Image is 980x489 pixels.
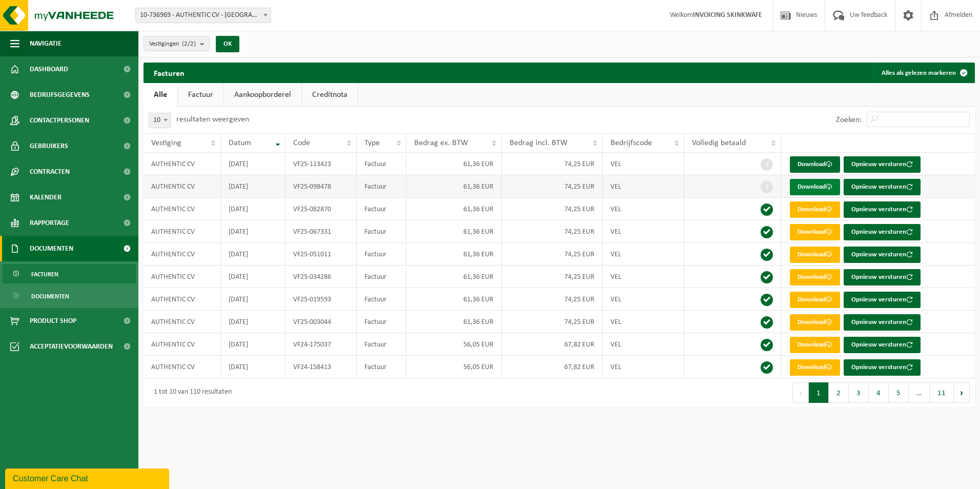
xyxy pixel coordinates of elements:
td: VEL [603,288,684,311]
td: AUTHENTIC CV [144,333,221,356]
td: 74,25 EUR [502,243,603,266]
button: 5 [889,382,909,403]
td: AUTHENTIC CV [144,198,221,220]
span: Bedrijfsgegevens [30,82,90,108]
td: AUTHENTIC CV [144,243,221,266]
td: VEL [603,175,684,198]
button: 11 [930,382,954,403]
button: 1 [809,382,829,403]
td: AUTHENTIC CV [144,153,221,175]
span: Documenten [31,287,69,306]
a: Download [790,224,840,240]
td: [DATE] [221,153,285,175]
td: VF25-082870 [285,198,357,220]
td: VEL [603,266,684,288]
td: 61,36 EUR [406,311,502,333]
td: 74,25 EUR [502,153,603,175]
button: Opnieuw versturen [844,292,921,308]
td: VEL [603,311,684,333]
a: Factuur [178,83,223,107]
td: Factuur [357,153,406,175]
td: VF25-034286 [285,266,357,288]
span: Bedrag incl. BTW [509,139,567,147]
td: AUTHENTIC CV [144,311,221,333]
td: AUTHENTIC CV [144,175,221,198]
button: Opnieuw versturen [844,314,921,331]
button: Opnieuw versturen [844,224,921,240]
td: AUTHENTIC CV [144,220,221,243]
td: 56,05 EUR [406,356,502,378]
button: Opnieuw versturen [844,247,921,263]
td: VF24-175037 [285,333,357,356]
a: Facturen [3,264,136,283]
td: Factuur [357,266,406,288]
td: [DATE] [221,266,285,288]
span: Type [364,139,380,147]
a: Download [790,337,840,353]
a: Download [790,201,840,218]
span: Contracten [30,159,70,185]
td: Factuur [357,356,406,378]
td: 61,36 EUR [406,243,502,266]
a: Documenten [3,286,136,305]
span: 10-736969 - AUTHENTIC CV - HANSBEKE [136,8,271,23]
td: VF25-019593 [285,288,357,311]
a: Download [790,247,840,263]
span: Bedrag ex. BTW [414,139,468,147]
td: VEL [603,153,684,175]
td: VEL [603,243,684,266]
span: Facturen [31,264,58,284]
td: Factuur [357,220,406,243]
td: 67,82 EUR [502,356,603,378]
td: VEL [603,356,684,378]
td: 74,25 EUR [502,311,603,333]
a: Download [790,179,840,195]
span: 10 [149,113,171,128]
td: Factuur [357,311,406,333]
td: VEL [603,198,684,220]
td: 74,25 EUR [502,198,603,220]
td: 61,36 EUR [406,198,502,220]
label: resultaten weergeven [176,115,249,124]
td: AUTHENTIC CV [144,266,221,288]
button: Opnieuw versturen [844,359,921,376]
td: AUTHENTIC CV [144,288,221,311]
td: 61,36 EUR [406,220,502,243]
td: [DATE] [221,175,285,198]
td: Factuur [357,175,406,198]
td: Factuur [357,243,406,266]
a: Download [790,292,840,308]
td: [DATE] [221,333,285,356]
span: Gebruikers [30,133,68,159]
td: Factuur [357,198,406,220]
label: Zoeken: [836,116,862,124]
td: 61,36 EUR [406,153,502,175]
a: Download [790,314,840,331]
td: VF25-003044 [285,311,357,333]
td: VF25-067331 [285,220,357,243]
td: [DATE] [221,220,285,243]
td: 61,36 EUR [406,266,502,288]
span: Datum [229,139,251,147]
button: 3 [849,382,869,403]
td: VF25-113423 [285,153,357,175]
span: Volledig betaald [692,139,746,147]
count: (2/2) [182,40,196,47]
td: VF25-051011 [285,243,357,266]
td: 74,25 EUR [502,288,603,311]
span: Code [293,139,310,147]
h2: Facturen [144,63,195,83]
span: 10 [149,113,171,128]
td: [DATE] [221,311,285,333]
td: [DATE] [221,356,285,378]
strong: INVOICING SKINKWAFE [693,11,762,19]
span: Documenten [30,236,73,261]
button: Opnieuw versturen [844,156,921,173]
a: Download [790,359,840,376]
span: Acceptatievoorwaarden [30,334,113,359]
button: OK [216,36,239,52]
td: 74,25 EUR [502,220,603,243]
div: 1 tot 10 van 110 resultaten [149,383,232,402]
td: [DATE] [221,243,285,266]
